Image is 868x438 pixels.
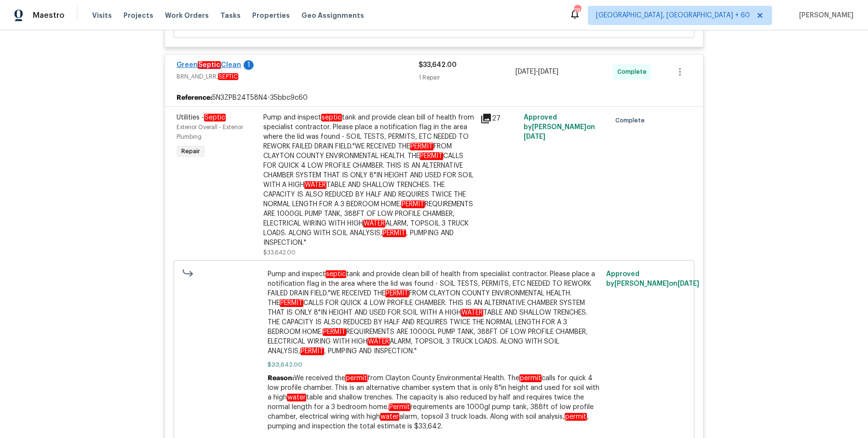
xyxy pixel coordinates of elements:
[538,68,558,75] span: [DATE]
[524,114,595,140] span: Approved by [PERSON_NAME] on
[606,271,699,287] span: Approved by [PERSON_NAME] on
[574,6,581,15] div: 786
[596,11,750,20] span: [GEOGRAPHIC_DATA], [GEOGRAPHIC_DATA] + 60
[268,375,294,382] span: Reason:
[401,200,425,208] em: PERMIT
[515,67,558,77] span: -
[92,11,112,20] span: Visits
[419,73,515,82] div: 1 Repair
[165,11,209,20] span: Work Orders
[244,60,254,70] div: 1
[301,11,364,20] span: Geo Assignments
[389,403,410,411] em: Permit
[252,11,290,20] span: Properties
[519,374,542,382] em: permit
[795,11,854,20] span: [PERSON_NAME]
[198,61,221,69] em: Septic
[461,309,483,317] em: WATER
[380,413,399,421] em: water
[176,72,419,81] span: BRN_AND_LRR,
[123,11,153,20] span: Projects
[165,89,703,106] div: 5N3ZPB24T58N4-35bbc9c60
[419,62,457,68] span: $33,642.00
[220,12,241,19] span: Tasks
[33,11,65,20] span: Maestro
[176,124,243,140] span: Exterior Overall - Exterior Plumbing
[176,114,226,121] span: Utilities -
[325,270,346,278] em: septic
[204,114,226,121] em: Septic
[177,146,204,156] span: Repair
[263,250,296,255] span: $33,642.00
[268,269,601,356] span: Pump and inspect tank and provide clean bill of health from specialist contractor. Please place a...
[345,374,367,382] em: permit
[565,413,587,421] em: permit
[300,347,324,355] em: PERMIT
[176,93,212,103] b: Reference:
[515,68,536,75] span: [DATE]
[385,290,409,297] em: PERMIT
[304,181,326,189] em: WATER
[280,299,303,307] em: PERMIT
[615,116,649,125] span: Complete
[176,61,241,69] a: GreenSepticClean
[263,113,475,248] div: Pump and inspect tank and provide clean bill of health from specialist contractor. Please place a...
[321,114,342,121] em: septic
[410,143,434,150] em: PERMIT
[524,133,545,140] span: [DATE]
[420,152,443,160] em: PERMIT
[268,360,601,370] span: $33,642.00
[363,220,385,227] em: WATER
[480,113,518,124] div: 27
[367,338,390,345] em: WATER
[617,67,651,77] span: Complete
[323,328,346,336] em: PERMIT
[678,280,699,287] span: [DATE]
[218,73,238,80] em: SEPTIC
[287,394,306,401] em: water
[382,229,406,237] em: PERMIT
